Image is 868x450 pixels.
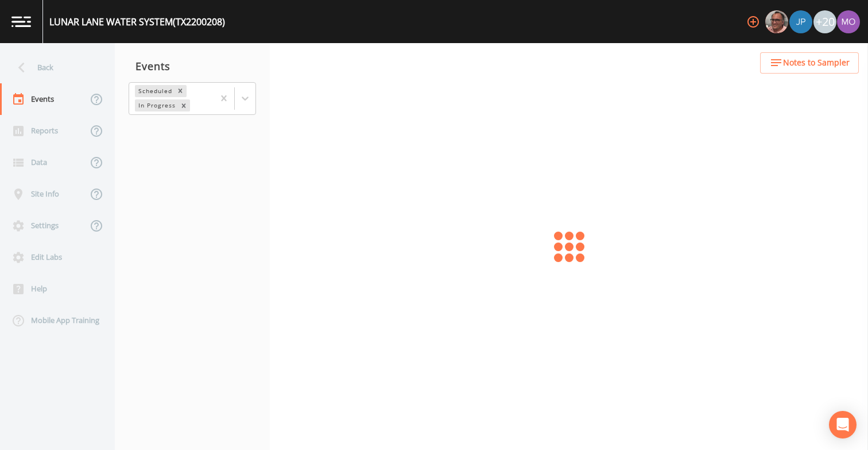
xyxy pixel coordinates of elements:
img: e2d790fa78825a4bb76dcb6ab311d44c [765,10,788,33]
div: Open Intercom Messenger [829,411,857,439]
img: 41241ef155101aa6d92a04480b0d0000 [789,10,812,33]
div: Remove In Progress [177,99,190,111]
div: LUNAR LANE WATER SYSTEM (TX2200208) [49,15,225,29]
div: In Progress [135,99,177,111]
img: logo [11,16,31,27]
div: Scheduled [135,85,174,97]
div: Mike Franklin [765,10,789,33]
button: Notes to Sampler [760,52,859,74]
img: 4e251478aba98ce068fb7eae8f78b90c [837,10,860,33]
div: Remove Scheduled [174,85,187,97]
div: +20 [813,10,836,33]
span: Notes to Sampler [783,56,850,70]
div: Events [115,52,270,80]
div: Joshua gere Paul [789,10,813,33]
